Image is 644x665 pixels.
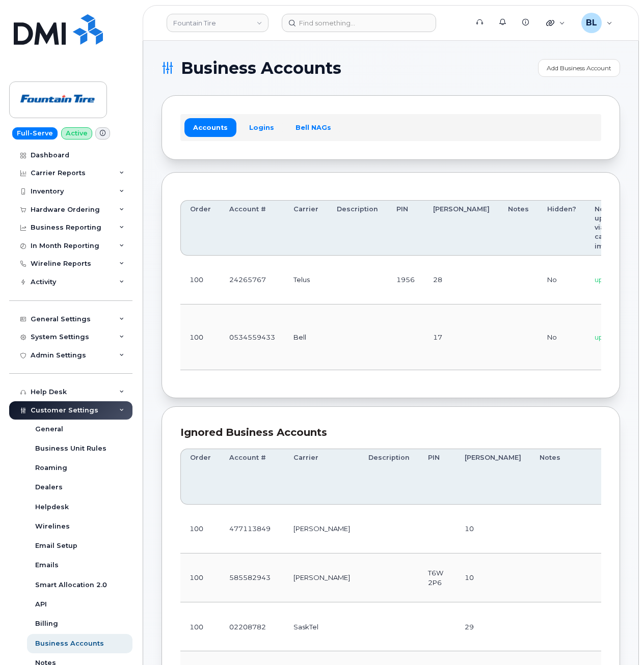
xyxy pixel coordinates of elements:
th: Account # [220,200,284,256]
span: update [595,275,619,284]
th: Description [359,449,419,504]
td: 477113849 [220,505,284,553]
td: 100 [180,553,220,602]
th: Order [180,200,220,256]
th: Order [180,449,220,504]
td: No [538,256,585,304]
td: 100 [180,505,220,553]
td: 10 [455,553,530,602]
td: 10 [455,505,530,553]
th: Carrier [284,200,328,256]
th: Description [328,200,387,256]
th: Account # [220,449,284,504]
td: SaskTel [284,602,359,651]
th: [PERSON_NAME] [424,200,499,256]
a: Add Business Account [538,59,620,77]
th: No updates via carrier import [585,200,633,256]
td: No [538,304,585,370]
a: Accounts [184,118,236,136]
a: Bell NAGs [287,118,340,136]
th: PIN [419,449,455,504]
div: Ignored Business Accounts [180,425,601,440]
th: PIN [387,200,424,256]
th: [PERSON_NAME] [455,449,530,504]
th: Carrier [284,449,359,504]
td: Bell [284,304,328,370]
td: 100 [180,256,220,304]
th: Notes [530,449,605,504]
td: 17 [424,304,499,370]
td: [PERSON_NAME] [284,505,359,553]
th: Notes [499,200,538,256]
td: [PERSON_NAME] [284,553,359,602]
td: Telus [284,256,328,304]
td: 585582943 [220,553,284,602]
th: Hidden? [538,200,585,256]
td: T6W 2P6 [419,553,455,602]
span: update [595,333,619,341]
td: 100 [180,304,220,370]
a: Logins [240,118,283,136]
span: Business Accounts [181,61,341,76]
td: 0534559433 [220,304,284,370]
td: 1956 [387,256,424,304]
td: 02208782 [220,602,284,651]
td: 29 [455,602,530,651]
td: 100 [180,602,220,651]
td: 28 [424,256,499,304]
td: 24265767 [220,256,284,304]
